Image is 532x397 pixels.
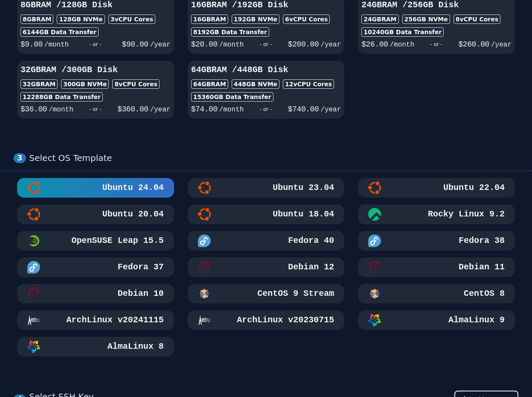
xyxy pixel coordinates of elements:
[188,178,345,198] button: Ubuntu 23.04Ubuntu 23.04
[320,41,341,49] span: /year
[188,61,345,119] button: 64GBRAM /448GB Disk64GBRAM448GB NVMe12vCPU Cores15360GB Data Transfer$74.00/month- or -$740.00/year
[358,310,515,330] button: AlmaLinux 9AlmaLinux 9
[358,231,515,251] button: Fedora 38Fedora 38
[14,153,26,163] div: 3
[17,231,174,251] button: OpenSUSE Leap 15.5 MinimalOpenSUSE Leap 15.5
[283,15,330,24] div: 6 vCPU Cores
[65,314,164,326] h3: ArchLinux v20241115
[150,41,171,49] span: /year
[70,235,164,247] h3: OpenSUSE Leap 15.5
[27,181,40,194] img: Ubuntu 24.04
[27,340,40,353] img: AlmaLinux 8
[20,79,58,89] div: 32GB RAM
[361,15,398,24] div: 24GB RAM
[20,15,53,24] div: 8GB RAM
[447,314,505,326] h3: AlmaLinux 9
[191,64,341,76] h3: 64GB RAM / 448 GB Disk
[188,231,345,251] button: Fedora 40Fedora 40
[426,208,505,220] h3: Rocky Linux 9.2
[29,153,518,163] div: Select OS Template
[402,15,450,24] div: 256 GB NVMe
[288,40,319,49] span: $ 200.00
[368,234,381,247] img: Fedora 38
[286,235,334,247] h3: Fedora 40
[106,341,164,353] h3: AlmaLinux 8
[235,314,334,326] h3: ArchLinux v20230715
[17,337,174,356] button: AlmaLinux 8AlmaLinux 8
[271,182,334,194] h3: Ubuntu 23.04
[27,287,40,300] img: Debian 10
[20,92,103,102] div: 12288 GB Data Transfer
[244,38,288,50] div: - or -
[442,182,505,194] h3: Ubuntu 22.04
[73,103,117,115] div: - or -
[491,41,512,49] span: /year
[358,178,515,198] button: Ubuntu 22.04Ubuntu 22.04
[358,284,515,304] button: CentOS 8CentOS 8
[191,15,228,24] div: 16GB RAM
[20,40,43,49] span: $ 9.00
[457,235,505,247] h3: Fedora 38
[368,287,381,300] img: CentOS 8
[232,79,279,89] div: 448 GB NVMe
[27,208,40,221] img: Ubuntu 20.04
[458,40,489,49] span: $ 260.00
[101,182,164,194] h3: Ubuntu 24.04
[232,15,279,24] div: 192 GB NVMe
[191,27,269,37] div: 8192 GB Data Transfer
[219,41,244,49] span: /month
[17,284,174,304] button: Debian 10Debian 10
[244,103,288,115] div: - or -
[414,38,458,50] div: - or -
[17,178,174,198] button: Ubuntu 24.04Ubuntu 24.04
[191,79,228,89] div: 64GB RAM
[27,234,40,247] img: OpenSUSE Leap 15.5 Minimal
[368,208,381,221] img: Rocky Linux 9.2
[191,105,218,114] span: $ 74.00
[457,261,505,273] h3: Debian 11
[188,310,345,330] button: ArchLinux v20230715ArchLinux v20230715
[122,40,148,49] span: $ 90.00
[191,40,218,49] span: $ 20.00
[368,181,381,194] img: Ubuntu 22.04
[112,79,159,89] div: 8 vCPU Cores
[17,61,174,119] button: 32GBRAM /300GB Disk32GBRAM300GB NVMe8vCPU Cores12288GB Data Transfer$36.00/month- or -$360.00/year
[61,79,109,89] div: 300 GB NVMe
[188,204,345,224] button: Ubuntu 18.04Ubuntu 18.04
[57,15,105,24] div: 128 GB NVMe
[198,314,211,327] img: ArchLinux v20230715
[462,288,505,300] h3: CentOS 8
[368,261,381,274] img: Debian 11
[198,261,211,274] img: Debian 12
[320,106,341,114] span: /year
[116,261,164,273] h3: Fedora 37
[368,314,381,327] img: AlmaLinux 9
[288,105,319,114] span: $ 740.00
[108,15,155,24] div: 3 vCPU Cores
[454,15,500,24] div: 8 vCPU Cores
[361,27,444,37] div: 10240 GB Data Transfer
[256,288,334,300] h3: CentOS 9 Stream
[191,92,273,102] div: 15360 GB Data Transfer
[27,314,40,327] img: ArchLinux v20241115
[358,204,515,224] button: Rocky Linux 9.2Rocky Linux 9.2
[27,261,40,274] img: Fedora 37
[116,288,164,300] h3: Debian 10
[283,79,334,89] div: 12 vCPU Cores
[20,64,171,76] h3: 32GB RAM / 300 GB Disk
[101,208,164,220] h3: Ubuntu 20.04
[150,106,171,114] span: /year
[20,27,99,37] div: 6144 GB Data Transfer
[358,257,515,277] button: Debian 11Debian 11
[271,208,334,220] h3: Ubuntu 18.04
[219,106,244,114] span: /month
[198,208,211,221] img: Ubuntu 18.04
[17,204,174,224] button: Ubuntu 20.04Ubuntu 20.04
[69,38,122,50] div: - or -
[17,310,174,330] button: ArchLinux v20241115ArchLinux v20241115
[188,257,345,277] button: Debian 12Debian 12
[390,41,414,49] span: /month
[20,105,47,114] span: $ 36.00
[117,105,148,114] span: $ 360.00
[44,41,69,49] span: /month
